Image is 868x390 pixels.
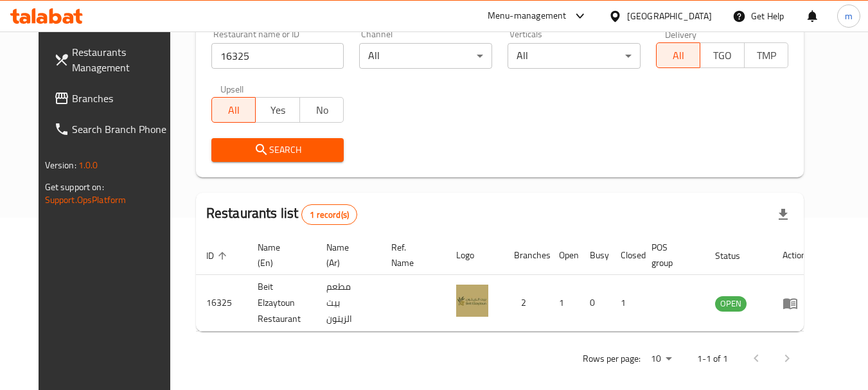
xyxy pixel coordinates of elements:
span: Version: [45,157,76,173]
button: All [656,42,701,68]
p: Rows per page: [583,351,641,367]
button: TMP [744,42,789,68]
input: Search for restaurant name or ID.. [211,43,344,69]
span: Ref. Name [391,240,430,270]
th: Open [549,236,580,275]
span: Restaurants Management [72,44,173,75]
label: Upsell [220,84,244,93]
div: Rows per page: [646,350,677,369]
div: Export file [768,199,799,230]
span: 1.0.0 [78,157,98,173]
span: Name (En) [258,240,301,270]
button: TGO [700,42,745,68]
a: Restaurants Management [44,37,184,83]
a: Branches [44,83,184,114]
span: 1 record(s) [302,209,357,221]
th: Branches [504,236,549,275]
div: All [508,43,641,69]
div: OPEN [715,296,747,312]
span: Search [222,142,334,158]
td: مطعم بيت الزيتون [316,275,381,332]
td: 0 [580,275,610,332]
span: All [217,101,251,120]
th: Action [772,236,817,275]
th: Busy [580,236,610,275]
div: Total records count [301,204,357,225]
div: All [359,43,492,69]
td: 16325 [196,275,247,332]
h2: Restaurants list [206,204,357,225]
a: Search Branch Phone [44,114,184,145]
span: OPEN [715,296,747,311]
button: Search [211,138,344,162]
span: Name (Ar) [326,240,366,270]
button: Yes [255,97,300,123]
span: No [305,101,339,120]
div: [GEOGRAPHIC_DATA] [627,9,712,23]
span: m [845,9,853,23]
button: All [211,97,256,123]
img: Beit Elzaytoun Restaurant [456,285,488,317]
span: TMP [750,46,784,65]
td: 2 [504,275,549,332]
label: Delivery [665,30,697,39]
span: Status [715,248,757,263]
td: Beit Elzaytoun Restaurant [247,275,316,332]
span: TGO [705,46,740,65]
td: 1 [610,275,641,332]
th: Closed [610,236,641,275]
span: Yes [261,101,295,120]
span: Get support on: [45,179,104,195]
span: ID [206,248,231,263]
span: Branches [72,91,173,106]
button: No [299,97,344,123]
div: Menu [783,296,806,311]
span: All [662,46,696,65]
a: Support.OpsPlatform [45,191,127,208]
p: 1-1 of 1 [697,351,728,367]
table: enhanced table [196,236,817,332]
div: Menu-management [488,8,567,24]
td: 1 [549,275,580,332]
th: Logo [446,236,504,275]
span: POS group [651,240,689,270]
span: Search Branch Phone [72,121,173,137]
